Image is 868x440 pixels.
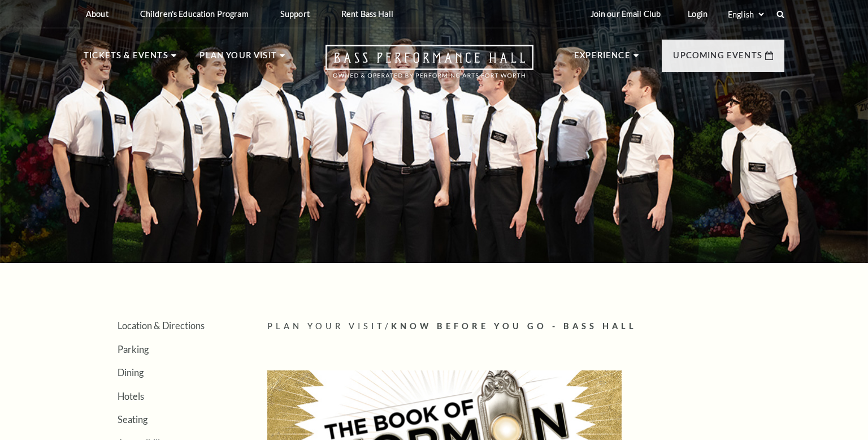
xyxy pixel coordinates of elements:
a: Location & Directions [118,320,205,331]
a: Parking [118,344,149,355]
a: Seating [118,414,147,425]
p: / [267,320,784,334]
p: Rent Bass Hall [341,9,393,19]
p: About [86,9,108,19]
span: Plan Your Visit [267,321,385,331]
span: Know Before You Go - Bass Hall [391,321,637,331]
p: Plan Your Visit [199,49,277,69]
a: Hotels [118,391,144,402]
p: Support [280,9,310,19]
p: Experience [574,49,631,69]
a: Dining [118,367,144,378]
select: Select: [726,9,766,20]
p: Children's Education Program [140,9,249,19]
p: Tickets & Events [84,49,168,69]
p: Upcoming Events [673,49,762,69]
